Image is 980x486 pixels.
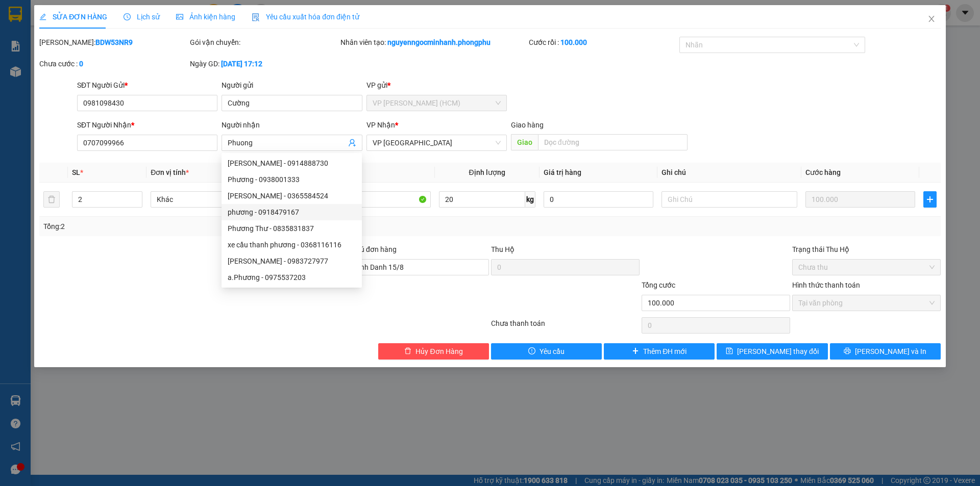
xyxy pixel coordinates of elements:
[124,13,131,20] span: clock-circle
[340,245,397,253] label: Ghi chú đơn hàng
[228,272,356,283] div: a.Phương - 0975537203
[228,255,356,267] div: [PERSON_NAME] - 0983727977
[632,347,639,355] span: plus
[491,343,602,360] button: exclamation-circleYêu cầu
[44,53,151,66] span: VP [GEOGRAPHIC_DATA]: 84C KQH [PERSON_NAME], P.7, [GEOGRAPHIC_DATA]
[44,17,138,30] span: VP HCM: 522 [PERSON_NAME], P.4, Q.[GEOGRAPHIC_DATA]
[415,346,462,357] span: Hủy Đơn Hàng
[56,68,88,74] strong: 0333 161718
[917,5,946,34] button: Close
[151,168,189,176] span: Đơn vị tính
[222,155,362,171] div: Anh Phương - 0914888730
[190,37,338,48] div: Gói vận chuyển:
[373,135,501,150] span: VP Đà Lạt
[927,15,936,23] span: close
[222,237,362,253] div: xe cầu thanh phương - 0368116116
[717,343,827,360] button: save[PERSON_NAME] thay đổi
[643,346,687,357] span: Thêm ĐH mới
[657,163,801,183] th: Ghi chú
[469,168,505,176] span: Định lượng
[511,134,538,150] span: Giao
[340,37,527,48] div: Nhân viên tạo:
[252,13,260,21] img: icon
[228,223,356,234] div: Phương Thư - 0835831837
[924,195,936,203] span: plus
[642,281,675,289] span: Tổng cước
[366,80,507,91] div: VP gửi
[737,346,819,357] span: [PERSON_NAME] thay đổi
[844,347,851,355] span: printer
[222,204,362,220] div: phương - 0918479167
[77,119,217,131] div: SĐT Người Nhận
[366,121,395,129] span: VP Nhận
[44,6,126,15] strong: PHONG PHÚ EXPRESS
[798,260,935,275] span: Chưa thu
[511,121,544,129] span: Giao hàng
[44,32,114,52] span: VP Bình Dương: 36 Xuyên Á, [PERSON_NAME], Dĩ An, [GEOGRAPHIC_DATA]
[157,192,280,207] span: Khác
[805,168,841,176] span: Cước hàng
[5,22,42,59] img: logo
[77,80,217,91] div: SĐT Người Gửi
[228,190,356,201] div: [PERSON_NAME] - 0365584524
[221,60,262,68] b: [DATE] 17:12
[544,168,581,176] span: Giá trị hàng
[79,60,83,68] b: 0
[855,346,926,357] span: [PERSON_NAME] và In
[190,58,338,69] div: Ngày GD:
[661,191,797,208] input: Ghi Chú
[222,220,362,237] div: Phương Thư - 0835831837
[792,244,941,255] div: Trạng thái Thu Hộ
[491,245,514,253] span: Thu Hộ
[295,191,430,208] input: VD: Bàn, Ghế
[228,158,356,169] div: [PERSON_NAME] - 0914888730
[404,347,411,355] span: delete
[805,191,915,208] input: 0
[72,168,80,176] span: SL
[39,37,188,48] div: [PERSON_NAME]:
[43,191,60,208] button: delete
[222,171,362,188] div: Phương - 0938001333
[252,13,359,21] span: Yêu cầu xuất hóa đơn điện tử
[43,221,378,232] div: Tổng: 2
[222,80,362,91] div: Người gửi
[348,139,356,147] span: user-add
[540,346,565,357] span: Yêu cầu
[176,13,183,20] span: picture
[228,239,356,250] div: xe cầu thanh phương - 0368116116
[222,269,362,286] div: a.Phương - 0975537203
[830,343,941,360] button: printer[PERSON_NAME] và In
[124,13,160,21] span: Lịch sử
[176,13,235,21] span: Ảnh kiện hàng
[923,191,937,208] button: plus
[798,295,935,311] span: Tại văn phòng
[44,68,88,74] span: SĐT:
[560,38,587,46] b: 100.000
[222,253,362,269] div: Phương Hằng - 0983727977
[387,38,491,46] b: nguyenngocminhanh.phongphu
[538,134,688,150] input: Dọc đường
[228,207,356,218] div: phương - 0918479167
[378,343,489,360] button: deleteHủy Đơn Hàng
[39,13,107,21] span: SỬA ĐƠN HÀNG
[95,38,133,46] b: BDW53NR9
[373,95,501,111] span: VP Hoàng Văn Thụ (HCM)
[792,281,860,289] label: Hình thức thanh toán
[604,343,715,360] button: plusThêm ĐH mới
[528,347,535,355] span: exclamation-circle
[529,37,677,48] div: Cước rồi :
[490,318,641,336] div: Chưa thanh toán
[340,259,489,275] input: Ghi chú đơn hàng
[228,174,356,185] div: Phương - 0938001333
[222,188,362,204] div: Phương Thảo - 0365584524
[222,119,362,131] div: Người nhận
[726,347,733,355] span: save
[39,58,188,69] div: Chưa cước :
[39,13,46,20] span: edit
[525,191,535,208] span: kg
